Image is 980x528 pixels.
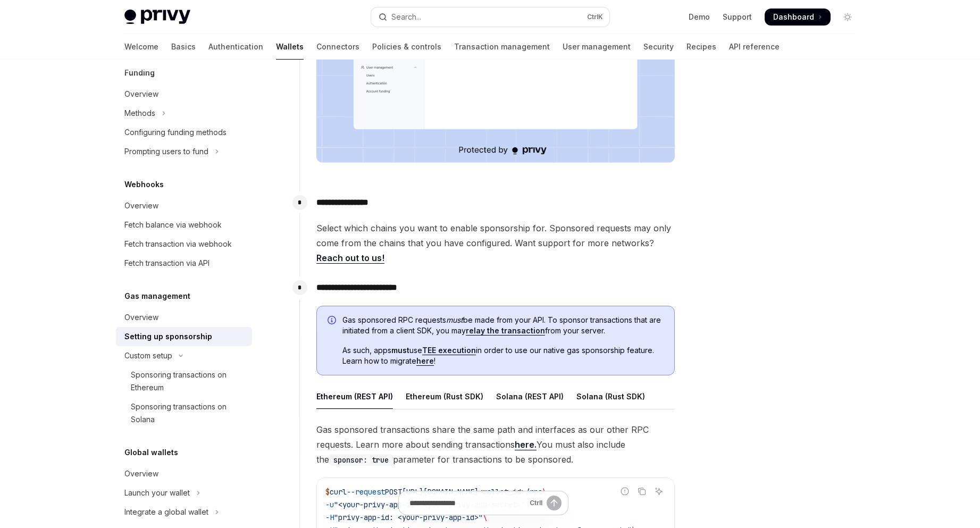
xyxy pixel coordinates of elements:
[547,496,562,510] button: Send message
[116,234,252,254] a: Fetch transaction via webhook
[171,34,196,60] a: Basics
[316,253,384,264] a: Reach out to us!
[325,487,330,497] span: $
[124,238,232,250] div: Fetch transaction via webhook
[116,123,252,142] a: Configuring funding methods
[124,330,212,343] div: Setting up sponsorship
[116,327,252,346] a: Setting up sponsorship
[483,487,517,497] span: wallet_i
[116,464,252,483] a: Overview
[515,439,537,450] a: here.
[686,34,716,60] a: Recipes
[517,487,521,497] span: d
[276,34,304,60] a: Wallets
[124,178,164,191] h5: Webhooks
[563,34,631,60] a: User management
[116,308,252,327] a: Overview
[402,487,479,497] span: [URL][DOMAIN_NAME]
[446,315,463,324] em: must
[124,34,158,60] a: Welcome
[406,384,483,409] div: Ethereum (Rust SDK)
[391,346,409,355] strong: must
[124,126,227,139] div: Configuring funding methods
[391,11,421,23] div: Search...
[116,104,252,123] button: Toggle Methods section
[576,384,645,409] div: Solana (Rust SDK)
[124,88,158,100] div: Overview
[116,365,252,397] a: Sponsoring transactions on Ethereum
[342,315,664,336] span: Gas sponsored RPC requests be made from your API. To sponsor transactions that are initiated from...
[124,446,178,459] h5: Global wallets
[208,34,263,60] a: Authentication
[124,349,172,362] div: Custom setup
[124,487,190,499] div: Launch your wallet
[416,356,434,366] a: here
[652,484,666,498] button: Ask AI
[316,221,675,265] span: Select which chains you want to enable sponsorship for. Sponsored requests may only come from the...
[124,199,158,212] div: Overview
[124,467,158,480] div: Overview
[723,12,752,22] a: Support
[116,483,252,502] button: Toggle Launch your wallet section
[116,254,252,273] a: Fetch transaction via API
[131,368,246,394] div: Sponsoring transactions on Ethereum
[773,12,814,22] span: Dashboard
[124,107,155,120] div: Methods
[342,345,664,366] span: As such, apps use in order to use our native gas sponsorship feature. Learn how to migrate !
[116,85,252,104] a: Overview
[422,346,476,355] a: TEE execution
[328,316,338,326] svg: Info
[587,13,603,21] span: Ctrl K
[131,400,246,426] div: Sponsoring transactions on Solana
[643,34,674,60] a: Security
[329,454,393,466] code: sponsor: true
[316,384,393,409] div: Ethereum (REST API)
[124,219,222,231] div: Fetch balance via webhook
[496,384,564,409] div: Solana (REST API)
[371,7,609,27] button: Open search
[347,487,385,497] span: --request
[116,215,252,234] a: Fetch balance via webhook
[124,10,190,24] img: light logo
[729,34,780,60] a: API reference
[409,491,525,515] input: Ask a question...
[454,34,550,60] a: Transaction management
[116,502,252,522] button: Toggle Integrate a global wallet section
[372,34,441,60] a: Policies & controls
[385,487,402,497] span: POST
[635,484,649,498] button: Copy the contents from the code block
[124,506,208,518] div: Integrate a global wallet
[124,290,190,303] h5: Gas management
[330,487,347,497] span: curl
[116,397,252,429] a: Sponsoring transactions on Solana
[116,196,252,215] a: Overview
[316,34,359,60] a: Connectors
[116,346,252,365] button: Toggle Custom setup section
[525,487,542,497] span: /rpc
[542,487,547,497] span: \
[124,257,210,270] div: Fetch transaction via API
[466,326,545,336] a: relay the transaction
[618,484,632,498] button: Report incorrect code
[124,145,208,158] div: Prompting users to fund
[839,9,856,26] button: Toggle dark mode
[479,487,483,497] span: <
[316,422,675,467] span: Gas sponsored transactions share the same path and interfaces as our other RPC requests. Learn mo...
[521,487,525,497] span: >
[116,142,252,161] button: Toggle Prompting users to fund section
[689,12,710,22] a: Demo
[124,311,158,324] div: Overview
[765,9,831,26] a: Dashboard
